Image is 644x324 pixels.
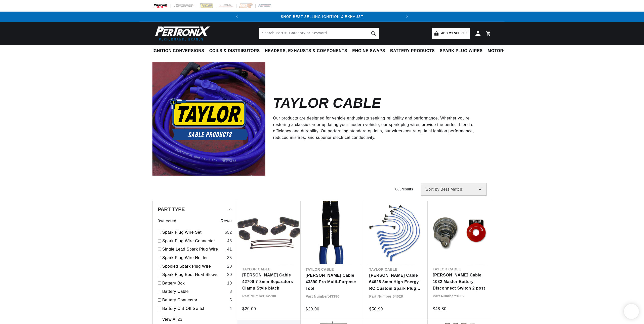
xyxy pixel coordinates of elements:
a: Spark Plug Wire Holder [162,255,225,261]
summary: Spark Plug Wires [437,45,485,57]
div: 5 [229,297,232,303]
slideshow-component: Translation missing: en.sections.announcements.announcement_bar [140,12,504,22]
a: Single Lead Spark Plug Wire [162,246,225,253]
span: Sort by [426,187,439,191]
span: Part Type [158,207,185,212]
span: Headers, Exhausts & Components [265,48,347,54]
div: 35 [227,255,232,261]
a: Spark Plug Boot Heat Sleeve [162,271,225,278]
a: [PERSON_NAME] Cable 64628 8mm High Energy RC Custom Spark Plug Wires 8 cyl blue [369,272,423,292]
span: Ignition Conversions [152,48,204,54]
div: 20 [227,263,232,270]
a: [PERSON_NAME] Cable 42700 7-8mm Separators Clamp Style black [242,272,296,291]
summary: Ignition Conversions [152,45,207,57]
button: Translation missing: en.sections.announcements.previous_announcement [232,12,242,22]
div: 20 [227,271,232,278]
a: Battery Cable [162,288,227,295]
span: Spark Plug Wires [440,48,482,54]
a: Battery Cut-Off Switch [162,305,227,312]
summary: Battery Products [388,45,437,57]
button: Translation missing: en.sections.announcements.next_announcement [402,12,412,22]
h2: Taylor Cable [273,97,381,109]
a: Spark Plug Wire Connector [162,238,225,244]
a: Spark Plug Wire Set [162,229,223,236]
span: Engine Swaps [352,48,385,54]
div: 43 [227,238,232,244]
a: SHOP BEST SELLING IGNITION & EXHAUST [281,15,363,19]
summary: Motorcycle [485,45,520,57]
div: 1 of 2 [242,14,402,19]
div: 8 [229,288,232,295]
a: Spooled Spark Plug Wire [162,263,225,270]
summary: Coils & Distributors [207,45,262,57]
div: 41 [227,246,232,253]
span: Reset [221,218,232,224]
span: 863 results [395,187,413,191]
select: Sort by [421,183,487,196]
a: Battery Box [162,280,225,287]
div: 10 [227,280,232,287]
p: Our products are designed for vehicle enthusiasts seeking reliability and performance. Whether yo... [273,115,484,141]
a: [PERSON_NAME] Cable 1032 Master Battery Disconnect Switch 2 post [433,272,486,291]
span: Motorcycle [488,48,518,54]
span: Coils & Distributors [209,48,260,54]
div: Announcement [242,14,402,19]
input: Search Part #, Category or Keyword [259,28,379,39]
a: View All 23 [162,316,182,323]
button: search button [368,28,379,39]
span: 0 selected [158,218,176,224]
div: 4 [229,305,232,312]
img: Pertronix [152,25,210,42]
a: Add my vehicle [432,28,470,39]
summary: Engine Swaps [350,45,388,57]
a: Battery Connector [162,297,227,303]
span: Add my vehicle [441,31,468,36]
img: Taylor Cable [152,62,265,175]
summary: Headers, Exhausts & Components [262,45,350,57]
span: Battery Products [390,48,435,54]
div: 652 [225,229,232,236]
a: [PERSON_NAME] Cable 43390 Pro Multi-Purpose Tool [306,272,359,292]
